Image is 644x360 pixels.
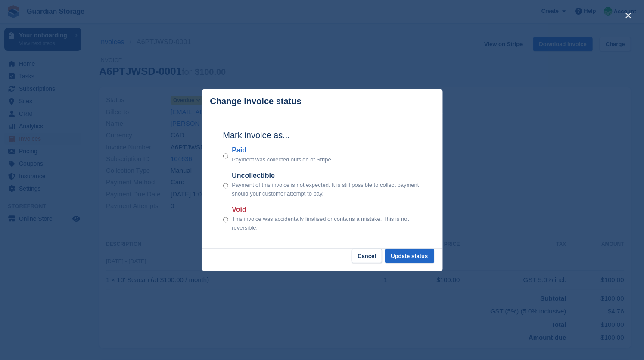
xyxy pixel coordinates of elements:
p: Payment was collected outside of Stripe. [232,155,333,164]
p: This invoice was accidentally finalised or contains a mistake. This is not reversible. [232,215,421,232]
label: Paid [232,145,333,155]
h2: Mark invoice as... [223,129,421,142]
button: Cancel [352,249,382,263]
p: Payment of this invoice is not expected. It is still possible to collect payment should your cust... [232,181,421,198]
button: close [622,9,635,22]
button: Update status [385,249,434,263]
label: Void [232,205,421,215]
label: Uncollectible [232,171,421,181]
p: Change invoice status [210,96,302,106]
